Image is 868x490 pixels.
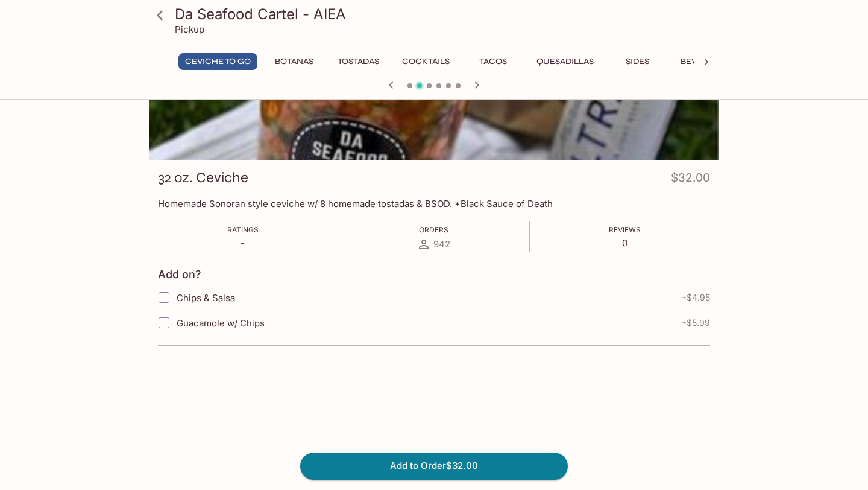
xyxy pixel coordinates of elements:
[331,53,386,70] button: Tostadas
[419,225,448,234] span: Orders
[267,53,321,70] button: Botanas
[158,198,710,209] p: Homemade Sonoran style ceviche w/ 8 homemade tostadas & BSOD. *Black Sauce of Death
[177,292,235,304] span: Chips & Salsa
[466,53,520,70] button: Tacos
[395,53,456,70] button: Cocktails
[609,225,641,234] span: Reviews
[175,24,204,35] p: Pickup
[178,53,257,70] button: Ceviche To Go
[300,453,568,479] button: Add to Order$32.00
[433,238,450,250] span: 942
[177,317,265,329] span: Guacamole w/ Chips
[609,237,641,249] p: 0
[671,168,710,192] h4: $32.00
[158,268,201,281] h4: Add on?
[681,293,710,302] span: + $4.95
[674,53,737,70] button: Beverages
[610,53,664,70] button: Sides
[227,225,259,234] span: Ratings
[681,318,710,328] span: + $5.99
[158,168,248,187] h3: 32 oz. Ceviche
[530,53,600,70] button: Quesadillas
[227,237,259,249] p: -
[175,5,714,24] h3: Da Seafood Cartel - AIEA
